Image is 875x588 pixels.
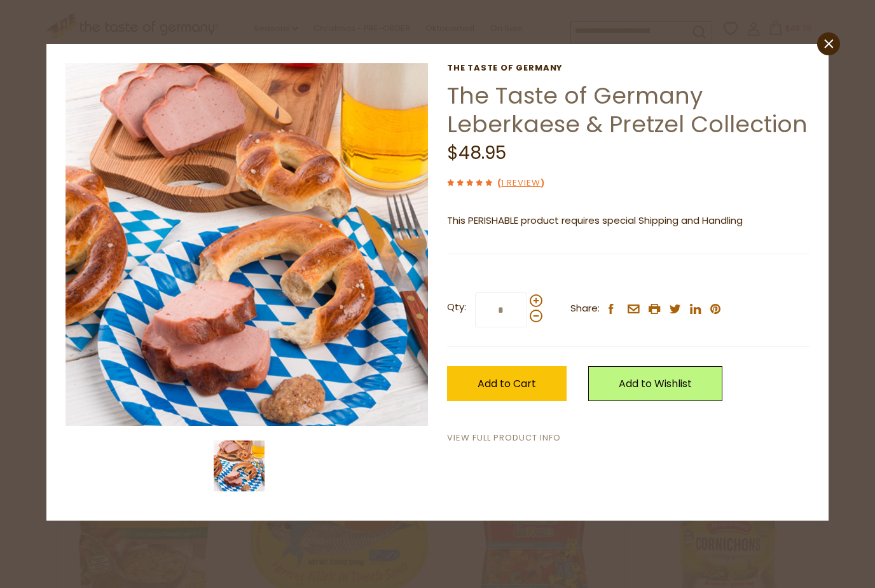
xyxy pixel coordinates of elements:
[447,366,567,401] button: Add to Cart
[447,63,810,73] a: The Taste of Germany
[447,79,808,140] a: The Taste of Germany Leberkaese & Pretzel Collection
[475,292,527,327] input: Qty:
[447,213,810,229] p: This PERISHABLE product requires special Shipping and Handling
[570,301,600,317] span: Share:
[447,299,466,315] strong: Qty:
[588,366,722,401] a: Add to Wishlist
[478,376,536,391] span: Add to Cart
[447,432,561,445] a: View Full Product Info
[459,238,810,254] li: We will ship this product in heat-protective packaging and ice.
[497,177,544,189] span: ( )
[447,140,506,165] span: $48.95
[501,177,541,190] a: 1 Review
[214,441,265,491] img: The Taste of Germany Leberkaese & Pretzel Collection
[65,63,429,426] img: The Taste of Germany Leberkaese & Pretzel Collection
